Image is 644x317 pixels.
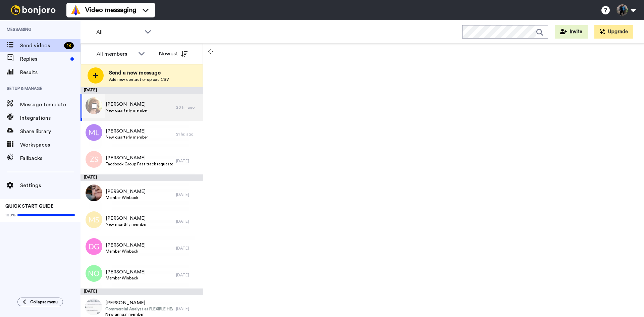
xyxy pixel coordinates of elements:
span: [PERSON_NAME] [106,155,173,161]
span: Send a new message [109,69,169,77]
img: no.png [86,265,102,282]
span: [PERSON_NAME] [106,215,147,222]
span: Member Winback [106,249,146,254]
div: All members [97,50,135,58]
div: 18 [64,42,74,49]
span: [PERSON_NAME] [106,242,146,249]
span: Share library [20,127,80,136]
span: [PERSON_NAME] [106,188,146,195]
span: All [96,28,141,36]
span: Member Winback [106,195,146,200]
div: [DATE] [176,219,200,224]
img: ml.png [86,124,102,141]
span: Workspaces [20,141,80,149]
div: [DATE] [176,306,200,311]
span: Results [20,68,80,76]
span: Replies [20,55,68,63]
button: Upgrade [594,25,633,39]
span: New monthly member [106,222,147,227]
button: Newest [154,47,193,60]
img: ms.png [86,211,102,228]
span: Commercial Analyst at FLEXIBLE HEAT PUMP [105,306,173,312]
img: dg.png [86,238,102,255]
span: [PERSON_NAME] [106,101,148,108]
div: 21 hr. ago [176,131,200,137]
span: QUICK START GUIDE [5,204,54,209]
button: Invite [555,25,588,39]
div: [DATE] [176,272,200,278]
img: 0e6fde13-6438-4ea2-9f42-9b27e48ef2ed.jpg [85,299,102,315]
span: 100% [5,212,16,218]
span: Member Winback [106,275,146,281]
span: [PERSON_NAME] [105,300,173,306]
span: Message template [20,101,80,109]
img: bj-logo-header-white.svg [8,5,58,15]
span: Video messaging [85,5,136,15]
button: Collapse menu [17,298,63,306]
img: 890b5158-bc75-4924-9959-710c245721a6.jpeg [86,184,102,201]
div: [DATE] [80,174,203,181]
div: [DATE] [176,192,200,197]
span: Integrations [20,114,80,122]
div: 20 hr. ago [176,105,200,110]
div: [DATE] [80,288,203,295]
span: [PERSON_NAME] [106,269,146,275]
img: vm-color.svg [70,5,81,15]
span: Collapse menu [30,299,58,305]
span: [PERSON_NAME] [106,128,148,135]
span: Settings [20,181,80,190]
span: New annual member [105,312,173,317]
span: Fallbacks [20,154,80,162]
img: zs.png [86,151,102,168]
div: [DATE] [176,158,200,164]
span: Add new contact or upload CSV [109,77,169,82]
div: [DATE] [176,246,200,251]
span: Facebook Group Fast track requested [106,161,173,167]
span: New quarterly member [106,108,148,113]
span: New quarterly member [106,135,148,140]
div: [DATE] [80,87,203,94]
span: Send videos [20,42,61,50]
